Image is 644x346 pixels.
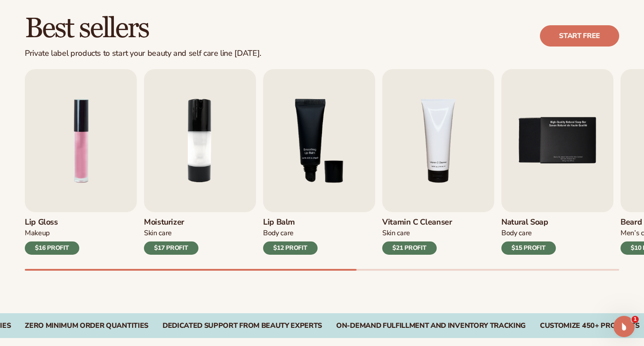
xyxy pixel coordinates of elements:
[25,241,79,255] div: $16 PROFIT
[382,229,452,238] div: Skin Care
[144,218,198,227] h3: Moisturizer
[263,241,318,255] div: $12 PROFIT
[263,69,375,255] a: 3 / 9
[25,14,261,43] h2: Best sellers
[25,229,79,238] div: Makeup
[336,322,526,330] div: On-Demand Fulfillment and Inventory Tracking
[25,49,261,58] div: Private label products to start your beauty and self care line [DATE].
[632,316,639,323] span: 1
[613,316,635,337] iframe: Intercom live chat
[540,25,619,47] a: Start free
[263,218,318,227] h3: Lip Balm
[163,322,322,330] div: Dedicated Support From Beauty Experts
[501,69,613,255] a: 5 / 9
[25,69,137,255] a: 1 / 9
[25,218,79,227] h3: Lip Gloss
[501,218,556,227] h3: Natural Soap
[263,229,318,238] div: Body Care
[144,241,198,255] div: $17 PROFIT
[144,229,198,238] div: Skin Care
[501,229,556,238] div: Body Care
[540,322,640,330] div: CUSTOMIZE 450+ PRODUCTS
[382,241,437,255] div: $21 PROFIT
[501,241,556,255] div: $15 PROFIT
[382,218,452,227] h3: Vitamin C Cleanser
[382,69,494,255] a: 4 / 9
[25,322,148,330] div: Zero Minimum Order QuantitieS
[144,69,256,255] a: 2 / 9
